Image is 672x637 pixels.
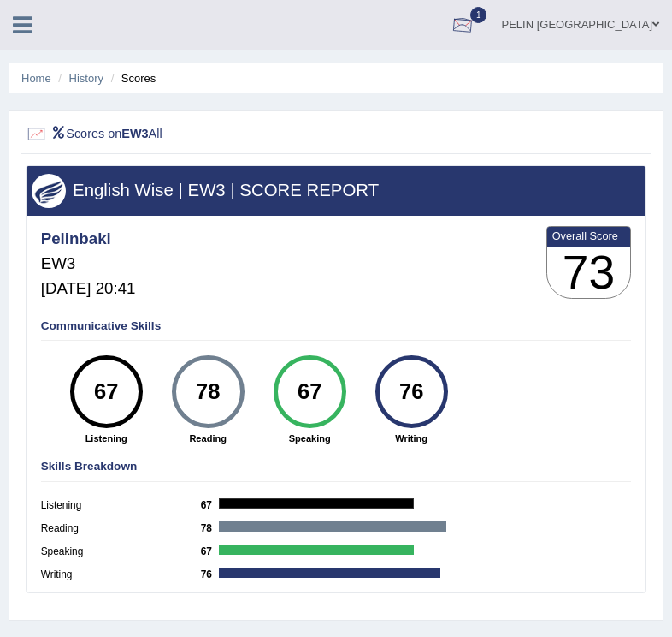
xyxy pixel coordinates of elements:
label: Listening [41,498,201,514]
div: 67 [283,361,336,423]
a: Home [21,72,51,85]
div: 76 [385,361,438,423]
h3: 73 [547,247,631,299]
strong: Reading [164,432,251,445]
span: 1 [470,7,487,23]
h4: Communicative Skills [41,320,632,333]
h5: EW3 [41,255,136,273]
li: Scores [107,70,156,86]
label: Speaking [41,545,201,560]
h4: Skills Breakdown [41,461,632,473]
img: wings.png [32,174,66,208]
b: 67 [201,545,220,557]
a: History [69,72,103,85]
b: 78 [201,522,220,534]
h5: [DATE] 20:41 [41,280,136,298]
label: Writing [41,568,201,583]
strong: Writing [368,432,455,445]
b: EW3 [121,126,148,140]
h4: Pelinbaki [41,230,136,248]
div: 78 [181,361,234,423]
strong: Listening [62,432,150,445]
strong: Speaking [266,432,353,445]
b: 76 [201,569,220,580]
b: Overall Score [552,229,626,242]
label: Reading [41,521,201,537]
h2: Scores on All [26,123,411,146]
b: 67 [201,499,220,511]
div: 67 [80,361,133,423]
h3: English Wise | EW3 | SCORE REPORT [32,181,640,199]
